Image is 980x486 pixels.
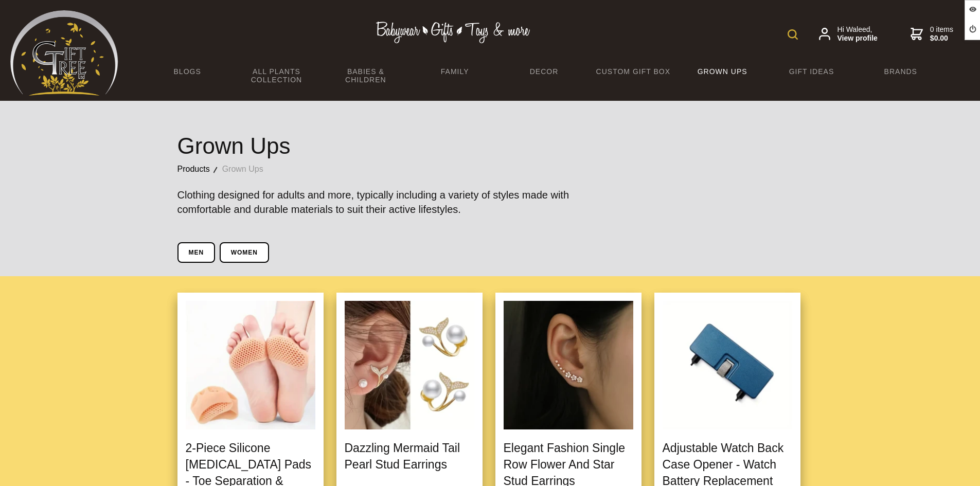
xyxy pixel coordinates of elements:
strong: $0.00 [930,34,953,43]
img: Babyware - Gifts - Toys and more... [10,10,118,96]
a: Products [177,163,222,176]
a: Grown Ups [678,61,767,82]
img: Babywear - Gifts - Toys & more [376,22,530,43]
strong: View profile [838,34,878,43]
a: Babies & Children [321,61,410,91]
a: Gift Ideas [767,61,856,82]
a: Grown Ups [222,163,276,176]
a: Brands [856,61,945,82]
h1: Grown Ups [177,134,803,158]
a: Hi Waleed,View profile [819,25,878,43]
a: Women [220,242,269,263]
a: Men [177,242,216,263]
a: 0 items$0.00 [911,25,953,43]
span: Hi Waleed, [838,25,878,43]
img: product search [788,29,798,40]
a: Family [410,61,499,82]
a: Decor [500,61,589,82]
a: All Plants Collection [232,61,321,91]
span: 0 items [930,25,953,43]
big: Clothing designed for adults and more, typically including a variety of styles made with comforta... [177,189,569,215]
a: BLOGS [143,61,232,82]
a: Custom Gift Box [589,61,678,82]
